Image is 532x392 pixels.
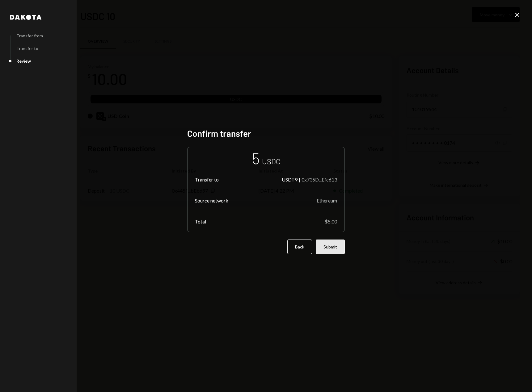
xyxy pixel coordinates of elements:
h2: Confirm transfer [187,127,345,140]
div: Transfer to [16,46,38,51]
div: 5 [252,148,260,168]
div: Review [16,58,31,64]
div: Transfer to [195,177,219,182]
div: | [299,177,300,182]
button: Submit [316,240,345,254]
div: USDT9 [282,177,298,182]
div: Total [195,219,206,224]
div: $5.00 [325,219,337,224]
div: Ethereum [317,198,337,203]
div: 0x735D...Efc613 [302,177,337,182]
div: Source network [195,198,228,203]
button: Back [287,240,312,254]
div: USDC [262,156,281,166]
div: Transfer from [16,33,43,38]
